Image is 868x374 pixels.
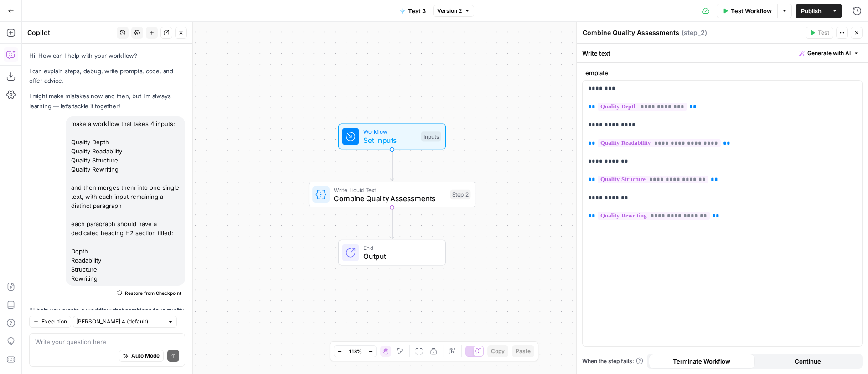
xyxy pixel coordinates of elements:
[29,91,185,111] p: I might make mistakes now and then, but I’m always learning — let’s tackle it together!
[408,6,426,15] span: Test 3
[433,5,474,17] button: Version 2
[796,47,863,59] button: Generate with AI
[582,68,863,77] label: Template
[491,347,505,355] span: Copy
[795,357,821,366] span: Continue
[363,243,437,252] span: End
[29,66,185,86] p: I can explain steps, debug, write prompts, code, and offer advice.
[29,306,185,334] p: I'll help you create a workflow that combines four quality assessment inputs into a single format...
[27,28,114,37] div: Copilot
[582,357,643,365] a: When the step fails:
[390,149,393,181] g: Edge from start to step_2
[334,185,446,194] span: Write Liquid Text
[363,127,417,136] span: Workflow
[29,316,71,328] button: Execution
[114,288,185,298] button: Restore from Checkpoint
[755,354,861,369] button: Continue
[131,352,160,360] span: Auto Mode
[125,289,181,297] span: Restore from Checkpoint
[76,317,164,326] input: Claude Sonnet 4 (default)
[801,6,821,15] span: Publish
[119,350,164,362] button: Auto Mode
[731,6,772,15] span: Test Workflow
[796,4,827,18] button: Publish
[309,124,475,150] div: WorkflowSet InputsInputs
[349,348,362,355] span: 118%
[334,193,446,204] span: Combine Quality Assessments
[682,28,707,37] span: ( step_2 )
[450,190,471,199] div: Step 2
[577,44,868,62] div: Write text
[29,51,185,61] p: Hi! How can I help with your workflow?
[394,4,431,18] button: Test 3
[512,345,534,357] button: Paste
[583,28,679,37] textarea: Combine Quality Assessments
[806,27,833,39] button: Test
[717,4,777,18] button: Test Workflow
[818,29,829,37] span: Test
[309,240,475,266] div: EndOutput
[309,182,475,207] div: Write Liquid TextCombine Quality AssessmentsStep 2
[66,116,185,286] div: make a workflow that takes 4 inputs: Quality Depth Quality Readability Quality Structure Quality ...
[807,49,851,57] span: Generate with AI
[437,7,462,15] span: Version 2
[390,207,393,239] g: Edge from step_2 to end
[516,347,531,355] span: Paste
[41,318,67,326] span: Execution
[487,345,508,357] button: Copy
[363,135,417,146] span: Set Inputs
[363,251,437,262] span: Output
[673,357,730,366] span: Terminate Workflow
[421,131,441,141] div: Inputs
